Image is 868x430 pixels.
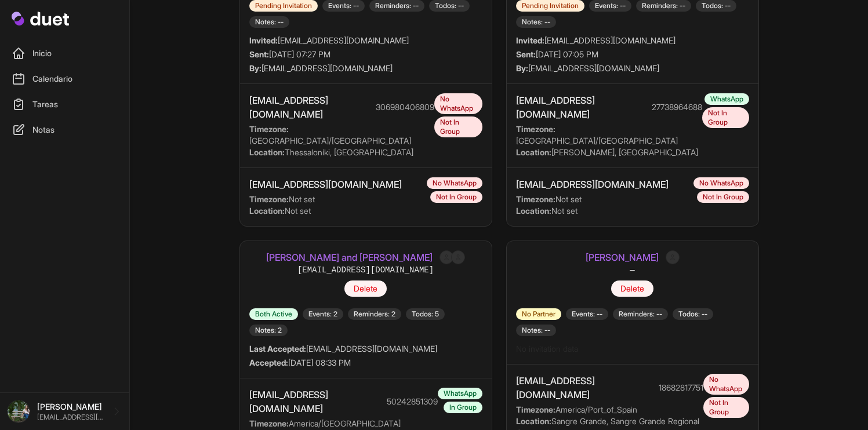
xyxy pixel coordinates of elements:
[566,308,608,320] span: Events: --
[611,264,653,276] div: —
[249,123,435,147] div: [GEOGRAPHIC_DATA]/[GEOGRAPHIC_DATA]
[673,308,713,320] span: Todos: --
[7,93,122,116] a: Tareas
[703,374,749,395] span: No WhatsApp
[516,416,551,426] strong: Location:
[249,147,285,157] strong: Location:
[611,280,653,297] button: Delete
[516,63,528,73] strong: By:
[249,49,269,59] strong: Sent:
[249,177,402,191] div: [EMAIL_ADDRESS][DOMAIN_NAME]
[249,205,406,217] div: Not set
[613,308,668,320] span: Reminders: --
[249,63,262,73] strong: By:
[516,194,555,204] strong: Timezone:
[7,67,122,90] a: Calendario
[376,101,434,113] div: 306980406809
[249,93,372,121] div: [EMAIL_ADDRESS][DOMAIN_NAME]
[444,402,482,413] span: In Group
[430,191,482,203] span: Not In Group
[249,388,382,416] div: [EMAIL_ADDRESS][DOMAIN_NAME]
[703,397,749,418] span: Not In Group
[586,250,659,264] a: [PERSON_NAME]
[516,404,703,416] div: America/Port_of_Spain
[249,308,298,320] span: Both Active
[249,357,482,369] div: [DATE] 08:33 PM
[516,123,702,147] div: [GEOGRAPHIC_DATA]/[GEOGRAPHIC_DATA]
[659,382,703,393] div: 18682817751
[344,280,387,297] button: Delete
[516,325,556,336] span: Notes: --
[516,405,555,414] strong: Timezone:
[249,418,438,429] div: America/[GEOGRAPHIC_DATA]
[7,400,30,423] img: DSC08576_Original.jpeg
[7,42,122,65] a: Inicio
[516,374,654,402] div: [EMAIL_ADDRESS][DOMAIN_NAME]
[516,206,551,216] strong: Location:
[249,63,482,74] div: [EMAIL_ADDRESS][DOMAIN_NAME]
[702,107,749,128] span: Not In Group
[249,49,482,60] div: [DATE] 07:27 PM
[516,35,749,46] div: [EMAIL_ADDRESS][DOMAIN_NAME]
[516,147,702,158] div: [PERSON_NAME], [GEOGRAPHIC_DATA]
[434,93,482,114] span: No WhatsApp
[249,35,482,46] div: [EMAIL_ADDRESS][DOMAIN_NAME]
[516,49,536,59] strong: Sent:
[516,343,749,355] div: No invitation data
[516,49,749,60] div: [DATE] 07:05 PM
[249,147,435,158] div: Thessaloníki, [GEOGRAPHIC_DATA]
[249,194,406,205] div: Not set
[249,325,288,336] span: Notes: 2
[516,147,551,157] strong: Location:
[249,418,289,428] strong: Timezone:
[303,308,343,320] span: Events: 2
[7,400,122,423] a: [PERSON_NAME] [EMAIL_ADDRESS][DOMAIN_NAME]
[516,124,555,134] strong: Timezone:
[266,250,433,264] a: [PERSON_NAME] and [PERSON_NAME]
[697,191,749,203] span: Not In Group
[516,16,556,28] span: Notes: --
[297,264,434,276] div: [EMAIL_ADDRESS][DOMAIN_NAME]
[693,177,749,189] span: No WhatsApp
[704,93,749,105] span: WhatsApp
[516,63,749,74] div: [EMAIL_ADDRESS][DOMAIN_NAME]
[406,308,445,320] span: Todos: 5
[387,396,438,407] div: 50242851309
[516,205,673,217] div: Not set
[516,308,561,320] span: No Partner
[7,118,122,141] a: Notas
[427,177,482,189] span: No WhatsApp
[652,101,702,113] div: 27738964688
[249,35,278,45] strong: Invited:
[516,35,544,45] strong: Invited:
[249,194,289,204] strong: Timezone:
[516,177,669,191] div: [EMAIL_ADDRESS][DOMAIN_NAME]
[249,16,289,28] span: Notes: --
[249,344,306,354] strong: Last Accepted:
[249,358,288,367] strong: Accepted:
[37,401,104,413] p: [PERSON_NAME]
[438,388,482,399] span: WhatsApp
[434,116,482,137] span: Not In Group
[348,308,401,320] span: Reminders: 2
[249,124,289,134] strong: Timezone:
[249,206,285,216] strong: Location:
[249,343,482,355] div: [EMAIL_ADDRESS][DOMAIN_NAME]
[516,194,673,205] div: Not set
[516,93,647,121] div: [EMAIL_ADDRESS][DOMAIN_NAME]
[37,413,104,422] p: [EMAIL_ADDRESS][DOMAIN_NAME]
